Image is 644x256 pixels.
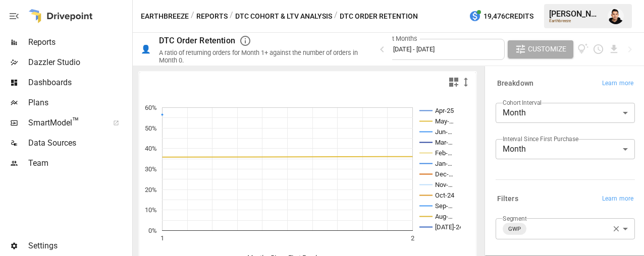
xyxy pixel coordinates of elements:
div: A ratio of returning orders for Month 1+ against the number of orders in Month 0. [159,49,364,64]
span: Reports [28,36,130,48]
h6: Breakdown [497,78,533,89]
button: Reports [196,10,228,23]
text: Dec-… [435,170,453,178]
text: 50% [145,124,157,132]
span: [DATE] - [DATE] [393,45,435,53]
text: [DATE]-24 [435,223,463,231]
div: Month [496,103,635,123]
span: Dashboards [28,77,130,89]
text: Aug-… [435,213,453,220]
span: Learn more [602,79,633,89]
h6: Filters [497,194,518,205]
div: / [334,10,338,23]
text: Apr-25 [435,107,454,114]
button: View documentation [577,40,589,58]
text: 2 [411,234,414,242]
text: Mar-… [435,139,453,146]
label: Segment [503,214,526,223]
text: Oct-24 [435,191,455,199]
button: Earthbreeze [141,10,189,23]
text: 40% [145,145,157,152]
text: 10% [145,206,157,214]
span: Learn more [602,194,633,204]
button: Customize [508,40,573,58]
div: DTC Order Retention [159,36,235,45]
div: / [191,10,194,23]
text: 1 [160,234,164,242]
text: Feb-… [435,149,452,157]
div: [PERSON_NAME] [549,9,602,19]
button: Download report [608,43,620,55]
text: 30% [145,165,157,173]
label: Interval Since First Purchase [503,135,578,143]
label: Cohort Months [373,34,420,43]
text: Jan-… [435,160,452,167]
button: 19,476Credits [465,7,538,26]
span: SmartModel [28,117,102,129]
text: Jun-… [435,128,452,136]
button: Francisco Sanchez [602,2,630,30]
button: Schedule report [593,43,604,55]
text: 60% [145,104,157,111]
div: 👤 [141,44,151,54]
div: Earthbreeze [549,19,602,23]
div: / [230,10,233,23]
img: Francisco Sanchez [608,8,624,24]
span: Dazzler Studio [28,56,130,69]
label: Cohort Interval [503,98,542,107]
span: Data Sources [28,137,130,149]
text: May-… [435,117,454,125]
span: Customize [528,43,566,55]
text: 20% [145,186,157,194]
span: Team [28,157,130,169]
text: Sep-… [435,202,453,210]
span: 19,476 Credits [484,10,533,23]
span: Settings [28,240,130,252]
text: 0% [148,227,157,234]
span: ™ [72,115,79,128]
span: Plans [28,97,130,109]
div: Month [496,139,635,159]
span: GWP [504,223,525,235]
text: Nov-… [435,181,453,188]
button: DTC Cohort & LTV Analysis [235,10,332,23]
